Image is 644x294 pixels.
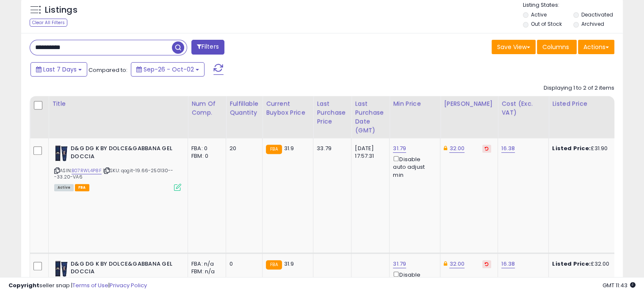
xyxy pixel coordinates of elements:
[75,184,89,191] span: FBA
[501,99,545,117] div: Cost (Exc. VAT)
[72,167,102,174] a: B07RWL4P8F
[110,281,147,289] a: Privacy Policy
[54,167,174,180] span: | SKU: qogit-19.66-250130---33.20-VA6
[501,144,515,153] a: 16.38
[54,145,181,190] div: ASIN:
[54,184,74,191] span: All listings currently available for purchase on Amazon
[355,145,383,160] div: [DATE] 17:57:31
[266,145,282,154] small: FBA
[544,84,614,92] div: Displaying 1 to 2 of 2 items
[603,281,636,289] span: 2025-10-10 11:43 GMT
[229,260,256,268] div: 0
[284,260,294,268] span: 31.9
[552,145,622,152] div: £31.90
[191,145,219,152] div: FBA: 0
[191,268,219,275] div: FBM: n/a
[552,144,591,152] b: Listed Price:
[45,4,77,16] h5: Listings
[71,145,174,162] b: D&G DG K BY DOLCE&GABBANA GEL DOCCIA
[355,99,386,135] div: Last Purchase Date (GMT)
[54,260,69,277] img: 31cpcZGssCL._SL40_.jpg
[191,152,219,160] div: FBM: 0
[8,282,147,290] div: seller snap | |
[30,62,87,77] button: Last 7 Days
[8,281,39,289] strong: Copyright
[229,99,259,117] div: Fulfillable Quantity
[449,260,464,268] a: 32.00
[537,40,577,54] button: Columns
[393,99,437,108] div: Min Price
[266,260,282,269] small: FBA
[393,154,434,179] div: Disable auto adjust min
[191,260,219,268] div: FBA: n/a
[552,260,622,268] div: £32.00
[444,99,494,108] div: [PERSON_NAME]
[449,144,464,153] a: 32.00
[317,145,345,152] div: 33.79
[581,20,604,27] label: Archived
[266,99,310,117] div: Current Buybox Price
[578,40,614,54] button: Actions
[317,99,348,126] div: Last Purchase Price
[542,43,569,51] span: Columns
[229,145,256,152] div: 20
[191,99,222,117] div: Num of Comp.
[393,144,406,153] a: 31.79
[88,66,127,74] span: Compared to:
[30,19,67,27] div: Clear All Filters
[552,260,591,268] b: Listed Price:
[523,1,623,9] p: Listing States:
[581,11,613,18] label: Deactivated
[43,65,77,74] span: Last 7 Days
[531,11,547,18] label: Active
[54,145,69,162] img: 31cpcZGssCL._SL40_.jpg
[552,99,625,108] div: Listed Price
[191,40,224,55] button: Filters
[131,62,205,77] button: Sep-26 - Oct-02
[71,260,174,278] b: D&G DG K BY DOLCE&GABBANA GEL DOCCIA
[52,99,184,108] div: Title
[284,144,294,152] span: 31.9
[531,20,562,27] label: Out of Stock
[72,281,108,289] a: Terms of Use
[492,40,536,54] button: Save View
[144,65,194,74] span: Sep-26 - Oct-02
[393,260,406,268] a: 31.79
[501,260,515,268] a: 16.38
